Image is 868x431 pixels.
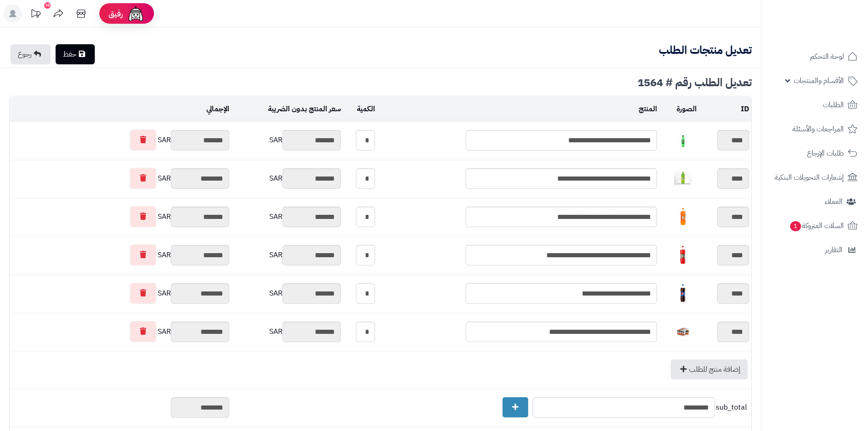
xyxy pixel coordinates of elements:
a: حفظ [56,44,95,64]
a: المراجعات والأسئلة [767,118,863,140]
span: التقارير [825,244,842,256]
td: ID [699,97,751,122]
img: 1747594532-18409223-8150-4f06-d44a-9c8685d0-40x40.jpg [674,284,692,302]
a: السلات المتروكة1 [767,215,863,237]
img: 1747574948-012000802850_1-40x40.jpg [674,208,692,226]
a: تحديثات المنصة [24,5,47,25]
td: الإجمالي [10,97,231,122]
td: الكمية [343,97,377,122]
span: رفيق [108,8,123,19]
a: رجوع [10,44,51,64]
div: SAR [234,283,341,304]
span: الطلبات [823,99,844,111]
div: تعديل الطلب رقم # 1564 [9,77,752,88]
div: SAR [234,245,341,265]
span: العملاء [825,195,842,208]
div: SAR [12,168,229,189]
td: الصورة [659,97,699,122]
span: إشعارات التحويلات البنكية [775,171,844,184]
img: logo-2.png [806,26,859,45]
div: SAR [12,244,229,265]
td: سعر المنتج بدون الضريبة [231,97,343,122]
div: SAR [12,130,229,151]
img: 1747576154-71HSOaQoWcL._AC_SL1500-40x40.jpg [674,246,692,264]
a: لوحة التحكم [767,46,863,68]
a: التقارير [767,239,863,261]
div: SAR [234,322,341,342]
div: SAR [12,206,229,227]
a: الطلبات [767,94,863,116]
span: sub_total: [717,402,747,413]
img: ai-face.png [127,5,145,23]
span: طلبات الإرجاع [807,147,844,160]
a: العملاء [767,191,863,213]
img: 1747753193-b629fba5-3101-4607-8c76-c246a9db-40x40.jpg [674,322,692,341]
span: 1 [790,221,801,231]
div: SAR [12,321,229,342]
div: SAR [234,207,341,227]
img: 1747566256-XP8G23evkchGmxKUr8YaGb2gsq2hZno4-40x40.jpg [674,169,692,187]
img: 1747540828-789ab214-413e-4ccd-b32f-1699f0bc-40x40.jpg [674,131,692,149]
span: لوحة التحكم [810,50,844,63]
span: الأقسام والمنتجات [794,74,844,87]
b: تعديل منتجات الطلب [659,42,752,58]
div: SAR [234,130,341,151]
div: 10 [44,2,51,9]
span: السلات المتروكة [789,219,844,232]
div: SAR [234,168,341,189]
span: المراجعات والأسئلة [792,123,844,135]
a: إضافة منتج للطلب [671,359,748,379]
div: SAR [12,283,229,304]
td: المنتج [377,97,660,122]
a: إشعارات التحويلات البنكية [767,166,863,188]
a: طلبات الإرجاع [767,142,863,164]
